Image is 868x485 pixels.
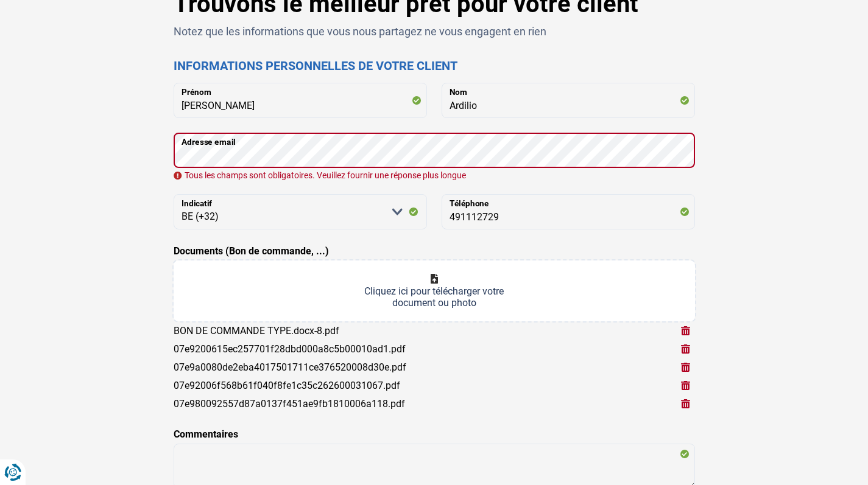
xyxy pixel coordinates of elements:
[174,244,329,259] label: Documents (Bon de commande, ...)
[174,427,238,442] label: Commentaires
[174,171,695,180] div: Tous les champs sont obligatoires. Veuillez fournir une réponse plus longue
[174,58,695,73] h2: Informations personnelles de votre client
[174,24,695,39] p: Notez que les informations que vous nous partagez ne vous engagent en rien
[174,398,405,410] div: 07e980092557d87a0137f451ae9fb1810006a118.pdf
[174,380,400,391] div: 07e92006f568b61f040f8fe1c35c262600031067.pdf
[442,194,695,229] input: 401020304
[174,361,406,373] div: 07e9a0080de2eba4017501711ce376520008d30e.pdf
[174,325,339,337] div: BON DE COMMANDE TYPE.docx-8.pdf
[174,343,406,355] div: 07e9200615ec257701f28dbd000a8c5b00010ad1.pdf
[174,194,427,229] select: Indicatif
